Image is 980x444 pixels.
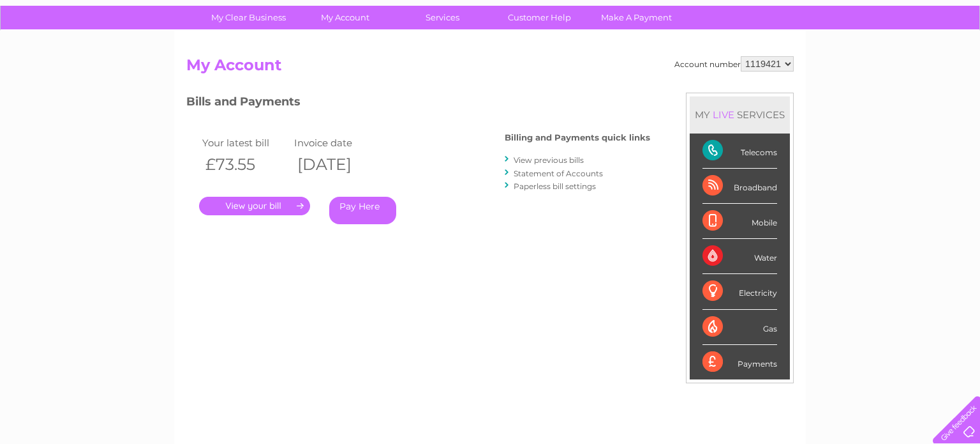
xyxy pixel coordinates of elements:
[702,204,777,239] div: Mobile
[702,274,777,309] div: Electricity
[755,54,780,64] a: Water
[710,109,737,121] div: LIVE
[702,310,777,345] div: Gas
[869,54,887,64] a: Blog
[291,134,383,151] td: Invoice date
[702,169,777,204] div: Broadband
[514,181,596,191] a: Paperless bill settings
[199,151,291,178] th: £73.55
[584,6,689,29] a: Make A Payment
[196,6,301,29] a: My Clear Business
[293,6,398,29] a: My Account
[505,133,650,142] h4: Billing and Payments quick links
[329,197,396,224] a: Pay Here
[674,56,794,72] div: Account number
[702,134,777,169] div: Telecoms
[186,93,650,115] h3: Bills and Payments
[199,197,310,215] a: .
[199,134,291,151] td: Your latest bill
[938,54,968,64] a: Log out
[895,54,926,64] a: Contact
[787,54,815,64] a: Energy
[291,151,383,178] th: [DATE]
[702,239,777,274] div: Water
[390,6,495,29] a: Services
[702,345,777,379] div: Payments
[514,169,603,178] a: Statement of Accounts
[189,7,792,62] div: Clear Business is a trading name of Verastar Limited (registered in [GEOGRAPHIC_DATA] No. 3667643...
[487,6,592,29] a: Customer Help
[514,155,584,165] a: View previous bills
[823,54,861,64] a: Telecoms
[186,56,794,80] h2: My Account
[739,6,828,22] a: 0333 014 3131
[690,96,790,133] div: MY SERVICES
[34,33,100,72] img: logo.png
